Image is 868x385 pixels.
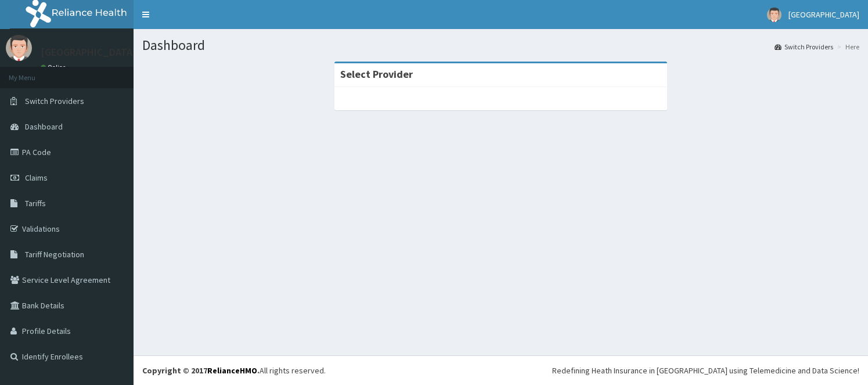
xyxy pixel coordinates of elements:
[834,42,859,52] li: Here
[775,42,833,52] a: Switch Providers
[25,249,84,260] span: Tariff Negotiation
[788,9,859,20] span: [GEOGRAPHIC_DATA]
[41,63,69,71] a: Online
[25,172,48,183] span: Claims
[552,365,859,376] div: Redefining Heath Insurance in [GEOGRAPHIC_DATA] using Telemedicine and Data Science!
[25,121,63,132] span: Dashboard
[340,67,413,81] strong: Select Provider
[25,96,84,106] span: Switch Providers
[207,365,257,376] a: RelianceHMO
[41,47,136,57] p: [GEOGRAPHIC_DATA]
[142,365,260,376] strong: Copyright © 2017 .
[134,355,868,385] footer: All rights reserved.
[767,8,781,22] img: User Image
[6,35,32,61] img: User Image
[142,38,859,53] h1: Dashboard
[25,198,46,208] span: Tariffs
